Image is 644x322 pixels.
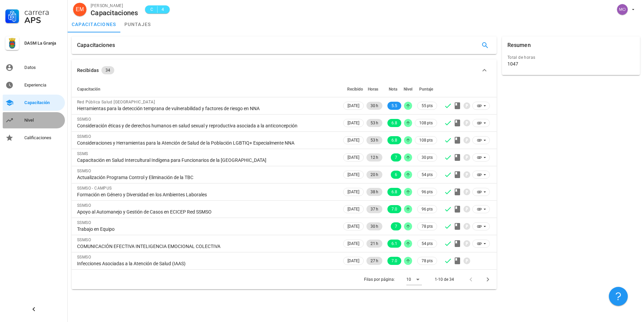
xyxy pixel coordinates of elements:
[348,119,359,127] span: [DATE]
[348,171,359,178] span: [DATE]
[348,257,359,265] span: [DATE]
[91,9,138,17] div: Capacitaciones
[395,153,397,162] span: 7
[77,36,115,54] div: Capacitaciones
[371,257,378,265] span: 27 h
[384,81,403,97] th: Nota
[24,135,62,141] div: Calificaciones
[419,87,433,92] span: Puntaje
[77,226,336,232] div: Trabajo en Equipo
[348,205,359,213] span: [DATE]
[364,270,422,289] div: Filas por página:
[422,102,433,109] span: 55 pts
[149,6,154,13] span: C
[348,137,359,144] span: [DATE]
[403,81,413,97] th: Nivel
[24,118,62,123] div: Nivel
[389,87,397,92] span: Nota
[3,95,65,111] a: Capacitación
[342,81,365,97] th: Recibido
[77,174,336,180] div: Actualización Programa Control y Eliminación de la TBC
[347,87,363,92] span: Recibido
[391,119,397,127] span: 6.8
[419,120,433,126] span: 108 pts
[77,238,91,242] span: SSMSO
[391,205,397,213] span: 7.0
[91,2,138,9] div: [PERSON_NAME]
[371,240,378,248] span: 21 h
[422,189,433,195] span: 96 pts
[77,151,88,156] span: SSMS
[395,222,397,230] span: 7
[413,81,438,97] th: Puntaje
[72,81,342,97] th: Capacitación
[391,188,397,196] span: 6.8
[348,240,359,247] span: [DATE]
[24,100,62,105] div: Capacitación
[422,206,433,213] span: 96 pts
[395,171,397,179] span: 6
[72,59,497,81] button: Recibidas 34
[371,205,378,213] span: 37 h
[77,157,336,163] div: Capacitación en Salud Intercultural Indígena para Funcionarios de la [GEOGRAPHIC_DATA]
[406,274,422,285] div: 10Filas por página:
[422,223,433,230] span: 78 pts
[371,153,378,162] span: 12 h
[120,16,155,32] a: puntajes
[404,87,412,92] span: Nivel
[435,276,454,282] div: 1-10 de 34
[160,6,166,13] span: 4
[371,222,378,230] span: 30 h
[77,105,336,112] div: Herramientas para la detección temprana de vulnerabilidad y factores de riesgo en NNA
[391,102,397,110] span: 5.5
[77,123,336,129] div: Consideración éticas y de derechos humanos en salud sexual y reproductiva asociada a la anticonce...
[77,87,100,92] span: Capacitación
[77,169,91,173] span: SSMSO
[77,220,91,225] span: SSMSO
[365,81,384,97] th: Horas
[77,203,91,208] span: SSMSO
[422,154,433,161] span: 30 pts
[371,102,378,110] span: 30 h
[391,136,397,144] span: 6.8
[348,102,359,109] span: [DATE]
[422,240,433,247] span: 54 pts
[77,243,336,249] div: COMUNICACIÓN EFECTIVA INTELIGENCIA EMOCIONAL COLECTIVA
[391,240,397,248] span: 6.1
[77,100,155,104] span: Red Pública Salud [GEOGRAPHIC_DATA]
[371,136,378,144] span: 53 h
[507,54,635,61] div: Total de horas
[371,119,378,127] span: 53 h
[105,66,110,74] span: 34
[24,82,62,88] div: Experiencia
[77,255,91,259] span: SSMSO
[3,59,65,76] a: Datos
[77,67,99,74] div: Recibidas
[348,223,359,230] span: [DATE]
[3,130,65,146] a: Calificaciones
[77,192,336,198] div: Formación en Género y Diversidad en los Ambientes Laborales
[77,117,91,122] span: SSMSO
[368,87,378,92] span: Horas
[391,257,397,265] span: 7.0
[77,209,336,215] div: Apoyo al Automanejo y Gestión de Casos en ECICEP Red SSMSO
[482,273,494,286] button: Página siguiente
[348,154,359,161] span: [DATE]
[371,188,378,196] span: 38 h
[73,3,87,16] div: avatar
[77,140,336,146] div: Consideraciones y Herramientas para la Atención de Salud de la Población LGBTIQ+ Especialmente NNA
[77,261,336,267] div: Infecciones Asociadas a la Atención de Salud (IAAS)
[24,65,62,70] div: Datos
[422,171,433,178] span: 54 pts
[419,137,433,144] span: 108 pts
[406,276,411,282] div: 10
[617,4,628,15] div: avatar
[76,3,84,16] span: EM
[371,171,378,179] span: 20 h
[3,77,65,93] a: Experiencia
[68,16,120,32] a: capacitaciones
[77,134,91,139] span: SSMSO
[24,16,62,24] div: APS
[24,41,62,46] div: DASM La Granja
[507,61,518,67] div: 1047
